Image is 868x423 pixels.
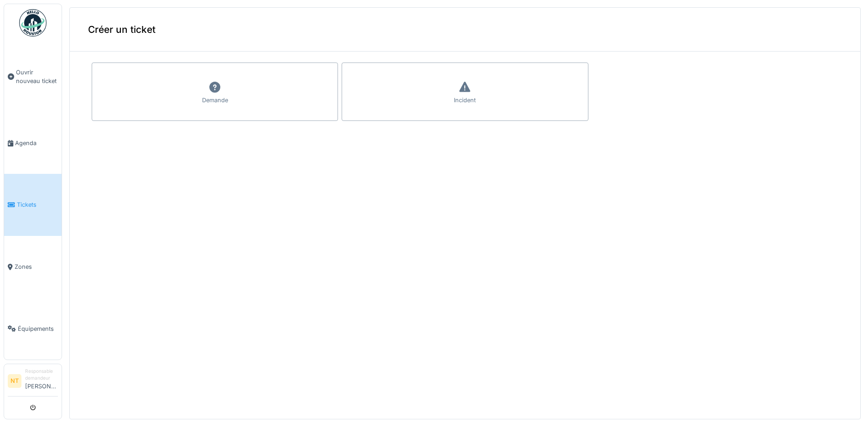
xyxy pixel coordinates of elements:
div: Créer un ticket [70,8,860,52]
a: Ouvrir nouveau ticket [4,42,62,112]
li: [PERSON_NAME] [25,368,58,394]
span: Agenda [15,139,58,147]
img: Badge_color-CXgf-gQk.svg [19,9,47,37]
span: Équipements [18,324,58,333]
a: Agenda [4,112,62,174]
a: Zones [4,236,62,298]
a: Équipements [4,298,62,360]
div: Demande [202,96,228,104]
span: Ouvrir nouveau ticket [16,68,58,85]
li: NT [8,374,21,388]
a: NT Responsable demandeur[PERSON_NAME] [8,368,58,397]
div: Incident [454,96,476,104]
span: Tickets [17,200,58,209]
div: Responsable demandeur [25,368,58,382]
a: Tickets [4,174,62,236]
span: Zones [15,262,58,271]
